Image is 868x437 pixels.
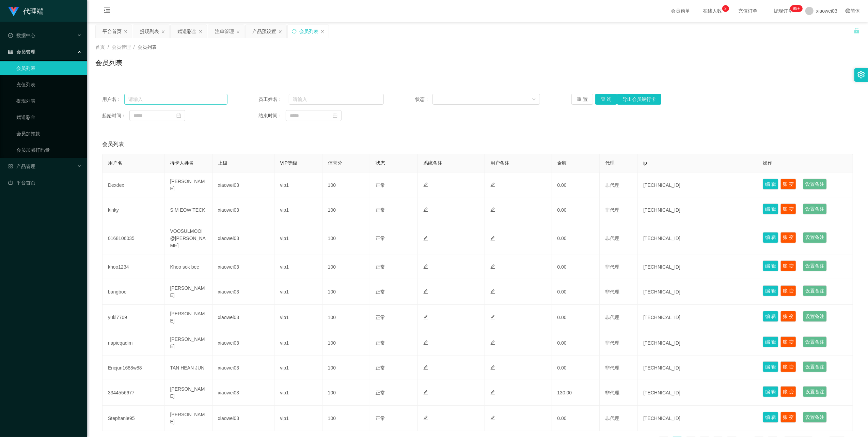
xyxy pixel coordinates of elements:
[638,305,757,330] td: [TECHNICAL_ID]
[138,44,157,50] span: 会员列表
[164,222,212,255] td: VOOSULMOOI@[PERSON_NAME]
[376,416,385,421] span: 正常
[8,49,13,54] i: 图标: table
[164,380,212,406] td: [PERSON_NAME]
[376,315,385,320] span: 正常
[102,96,124,103] span: 用户名：
[102,305,164,330] td: yuki7709
[322,172,370,198] td: 100
[376,182,385,188] span: 正常
[763,179,778,190] button: 编 辑
[258,112,286,119] span: 结束时间：
[8,7,19,16] img: logo.9652507e.png
[278,30,282,34] i: 图标: close
[763,336,778,347] button: 编 辑
[846,9,850,13] i: 图标: global
[722,5,729,12] sup: 3
[605,160,615,166] span: 代理
[274,380,322,406] td: vip1
[638,255,757,279] td: [TECHNICAL_ID]
[376,236,385,241] span: 正常
[638,330,757,356] td: [TECHNICAL_ID]
[164,198,212,222] td: SIM EOW TECK
[376,264,385,270] span: 正常
[803,285,827,296] button: 设置备注
[803,412,827,423] button: 设置备注
[252,25,276,38] div: 产品预设置
[552,255,600,279] td: 0.00
[423,315,428,319] i: 图标: edit
[8,164,13,169] i: 图标: appstore-o
[176,113,181,118] i: 图标: calendar
[803,260,827,271] button: 设置备注
[763,361,778,372] button: 编 辑
[177,25,196,38] div: 赠送彩金
[638,279,757,305] td: [TECHNICAL_ID]
[16,127,82,140] a: 会员加扣款
[557,160,567,166] span: 金额
[605,236,619,241] span: 非代理
[140,25,159,38] div: 提现列表
[780,204,796,214] button: 账 变
[605,340,619,346] span: 非代理
[280,160,297,166] span: VIP等级
[605,289,619,295] span: 非代理
[16,143,82,157] a: 会员加减打码量
[102,112,129,119] span: 起始时间：
[124,30,128,34] i: 图标: close
[780,361,796,372] button: 账 变
[102,356,164,380] td: Ericjun1688w88
[803,311,827,322] button: 设置备注
[8,33,35,38] span: 数据中心
[322,305,370,330] td: 100
[700,9,726,13] span: 在线人数
[763,285,778,296] button: 编 辑
[274,330,322,356] td: vip1
[274,172,322,198] td: vip1
[322,406,370,431] td: 100
[8,33,13,38] i: 图标: check-circle-o
[322,222,370,255] td: 100
[124,94,227,105] input: 请输入
[164,255,212,279] td: Khoo sok bee
[212,305,274,330] td: xiaowei03
[552,380,600,406] td: 130.00
[102,25,122,38] div: 平台首页
[108,160,122,166] span: 用户名
[212,255,274,279] td: xiaowei03
[212,406,274,431] td: xiaowei03
[423,160,442,166] span: 系统备注
[164,330,212,356] td: [PERSON_NAME]
[605,365,619,371] span: 非代理
[376,160,385,166] span: 状态
[780,311,796,322] button: 账 变
[8,164,35,169] span: 产品管理
[803,386,827,397] button: 设置备注
[16,61,82,75] a: 会员列表
[638,356,757,380] td: [TECHNICAL_ID]
[552,356,600,380] td: 0.00
[780,386,796,397] button: 账 变
[8,49,35,55] span: 会员管理
[490,416,495,420] i: 图标: edit
[857,71,865,78] i: 图标: setting
[552,222,600,255] td: 0.00
[423,340,428,345] i: 图标: edit
[376,340,385,346] span: 正常
[552,305,600,330] td: 0.00
[322,255,370,279] td: 100
[218,160,227,166] span: 上级
[763,232,778,243] button: 编 辑
[803,336,827,347] button: 设置备注
[771,9,796,13] span: 提现订单
[102,330,164,356] td: napieqadim
[16,78,82,91] a: 充值列表
[112,44,131,50] span: 会员管理
[258,96,289,103] span: 员工姓名：
[803,179,827,190] button: 设置备注
[552,172,600,198] td: 0.00
[780,179,796,190] button: 账 变
[605,207,619,213] span: 非代理
[292,29,297,34] i: 图标: sync
[95,58,123,68] h1: 会员列表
